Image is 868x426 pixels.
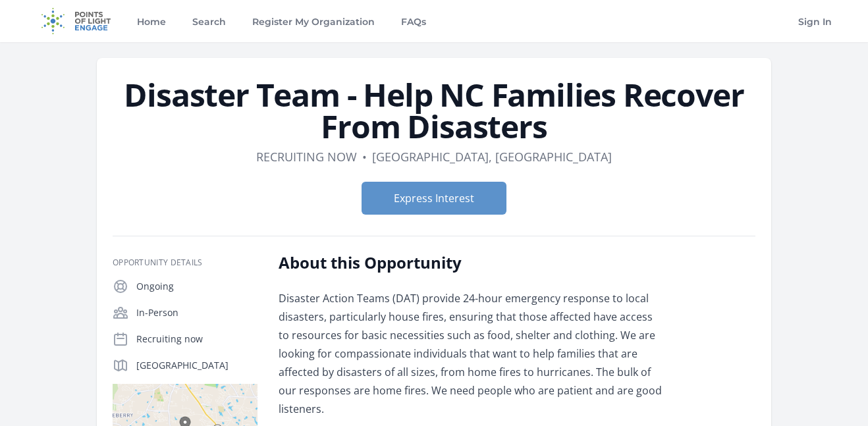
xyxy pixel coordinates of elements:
p: Ongoing [136,280,258,293]
button: Express Interest [362,182,506,215]
dd: [GEOGRAPHIC_DATA], [GEOGRAPHIC_DATA] [372,147,612,166]
p: [GEOGRAPHIC_DATA] [136,359,258,372]
dd: Recruiting now [256,147,357,166]
div: • [362,147,367,166]
h3: Opportunity Details [113,257,258,268]
p: In-Person [136,306,258,319]
h2: About this Opportunity [279,252,664,273]
p: Recruiting now [136,333,258,346]
p: Disaster Action Teams (DAT) provide 24-hour emergency response to local disasters, particularly h... [279,289,664,418]
h1: Disaster Team - Help NC Families Recover From Disasters [113,79,755,142]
